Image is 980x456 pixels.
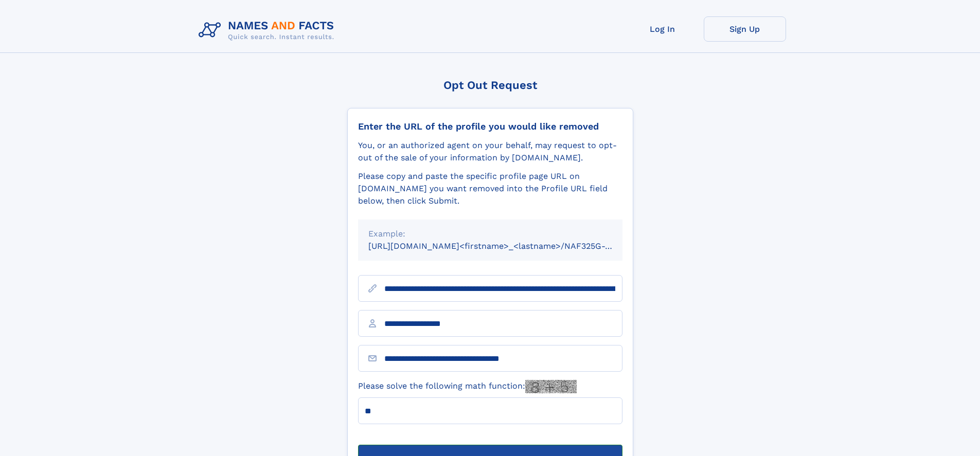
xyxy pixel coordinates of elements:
[358,380,577,393] label: Please solve the following math function:
[358,139,622,164] div: You, or an authorized agent on your behalf, may request to opt-out of the sale of your informatio...
[358,121,622,132] div: Enter the URL of the profile you would like removed
[194,16,343,44] img: Logo Names and Facts
[704,16,786,42] a: Sign Up
[347,79,633,92] div: Opt Out Request
[358,170,622,207] div: Please copy and paste the specific profile page URL on [DOMAIN_NAME] you want removed into the Pr...
[368,228,612,240] div: Example:
[368,241,642,251] small: [URL][DOMAIN_NAME]<firstname>_<lastname>/NAF325G-xxxxxxxx
[621,16,704,42] a: Log In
